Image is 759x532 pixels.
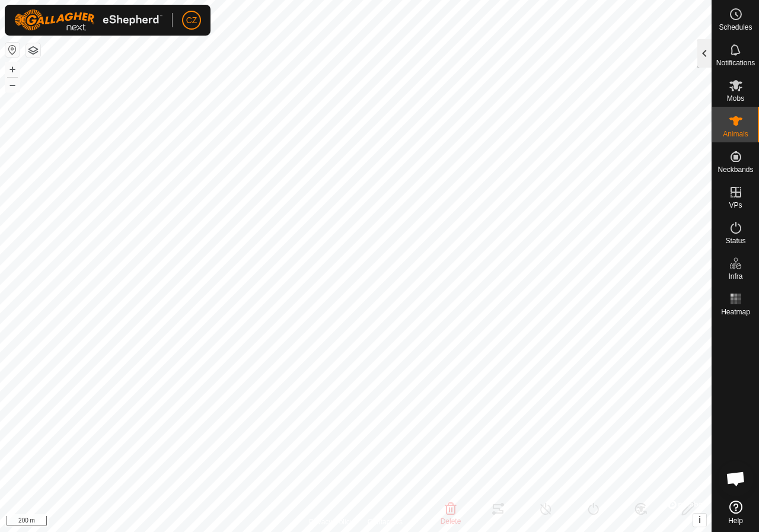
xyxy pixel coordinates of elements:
[368,517,403,527] a: Contact Us
[693,514,706,527] button: i
[716,59,755,66] span: Notifications
[712,496,759,529] a: Help
[725,237,745,244] span: Status
[309,517,353,527] a: Privacy Policy
[727,95,744,102] span: Mobs
[5,62,20,77] button: +
[14,9,162,31] img: Gallagher Logo
[26,43,40,58] button: Map Layers
[718,461,754,496] div: Open chat
[728,517,743,524] span: Help
[721,308,750,316] span: Heatmap
[5,43,20,57] button: Reset Map
[719,24,752,31] span: Schedules
[728,273,742,280] span: Infra
[723,130,748,138] span: Animals
[5,78,20,92] button: –
[699,515,701,525] span: i
[717,166,753,173] span: Neckbands
[186,14,197,27] span: CZ
[729,202,742,209] span: VPs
